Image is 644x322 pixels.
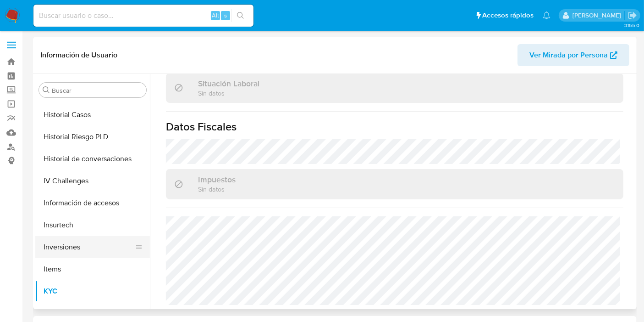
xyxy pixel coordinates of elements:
[198,89,259,97] p: Sin datos
[35,148,150,170] button: Historial de conversaciones
[35,126,150,148] button: Historial Riesgo PLD
[33,10,253,22] input: Buscar usuario o caso...
[212,11,219,20] span: Alt
[166,120,623,134] h1: Datos Fiscales
[166,73,623,103] div: Situación LaboralSin datos
[224,11,227,20] span: s
[231,9,250,22] button: search-icon
[166,169,623,199] div: ImpuestosSin datos
[627,11,637,20] a: Salir
[43,86,50,94] button: Buscar
[35,214,150,236] button: Insurtech
[198,185,236,193] p: Sin datos
[529,44,608,66] span: Ver Mirada por Persona
[482,11,534,20] span: Accesos rápidos
[35,170,150,192] button: IV Challenges
[572,11,624,20] p: belen.palamara@mercadolibre.com
[35,104,150,126] button: Historial Casos
[198,175,236,185] h3: Impuestos
[35,280,150,302] button: KYC
[517,44,629,66] button: Ver Mirada por Persona
[52,86,143,95] input: Buscar
[198,79,259,89] h3: Situación Laboral
[40,51,117,60] h1: Información de Usuario
[35,258,150,280] button: Items
[35,236,143,258] button: Inversiones
[35,192,150,214] button: Información de accesos
[543,11,550,19] a: Notificaciones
